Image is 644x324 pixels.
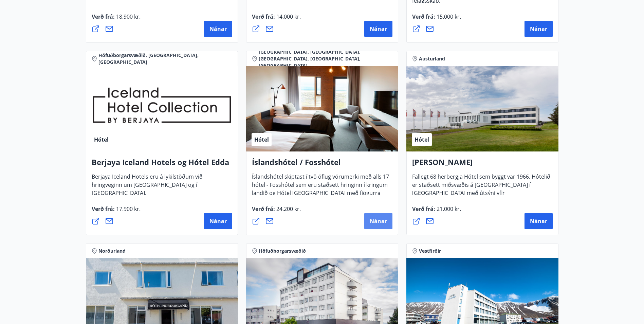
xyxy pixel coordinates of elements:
button: Nánar [204,21,232,37]
span: 21.000 kr. [435,205,461,213]
span: Austurland [419,55,445,62]
span: Vestfirðir [419,248,441,254]
span: Nánar [209,217,227,225]
button: Nánar [204,213,232,229]
span: 24.200 kr. [275,205,301,213]
span: Hótel [94,136,109,143]
span: 15.000 kr. [435,13,461,20]
span: Berjaya Iceland Hotels eru á lykilstöðum við hringveginn um [GEOGRAPHIC_DATA] og í [GEOGRAPHIC_DA... [92,173,203,202]
button: Nánar [525,213,553,229]
span: Nánar [209,25,227,33]
span: Verð frá : [412,205,461,218]
span: Hótel [415,136,429,143]
span: Nánar [370,25,387,33]
h4: [PERSON_NAME] [412,157,553,173]
span: Nánar [530,25,547,33]
h4: Íslandshótel / Fosshótel [252,157,392,173]
span: Nánar [530,217,547,225]
span: Höfuðborgarsvæðið, [GEOGRAPHIC_DATA], [GEOGRAPHIC_DATA] [98,52,232,66]
span: [GEOGRAPHIC_DATA], [GEOGRAPHIC_DATA], [GEOGRAPHIC_DATA], [GEOGRAPHIC_DATA], [GEOGRAPHIC_DATA] [259,49,392,69]
span: Verð frá : [252,205,301,218]
span: Fallegt 68 herbergja Hótel sem byggt var 1966. Hótelið er staðsett miðsvæðis á [GEOGRAPHIC_DATA] ... [412,173,550,210]
span: Íslandshótel skiptast í tvö öflug vörumerki með alls 17 hótel - Fosshótel sem eru staðsett hringi... [252,173,389,210]
span: Höfuðborgarsvæðið [259,248,306,254]
span: 14.000 kr. [275,13,301,20]
button: Nánar [364,21,392,37]
h4: Berjaya Iceland Hotels og Hótel Edda [92,157,232,173]
button: Nánar [525,21,553,37]
span: Nánar [370,217,387,225]
span: Verð frá : [92,13,141,26]
button: Nánar [364,213,392,229]
span: Hótel [254,136,269,143]
span: Norðurland [98,248,126,254]
span: Verð frá : [252,13,301,26]
span: 17.900 kr. [115,205,141,213]
span: 18.900 kr. [115,13,141,20]
span: Verð frá : [412,13,461,26]
span: Verð frá : [92,205,141,218]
